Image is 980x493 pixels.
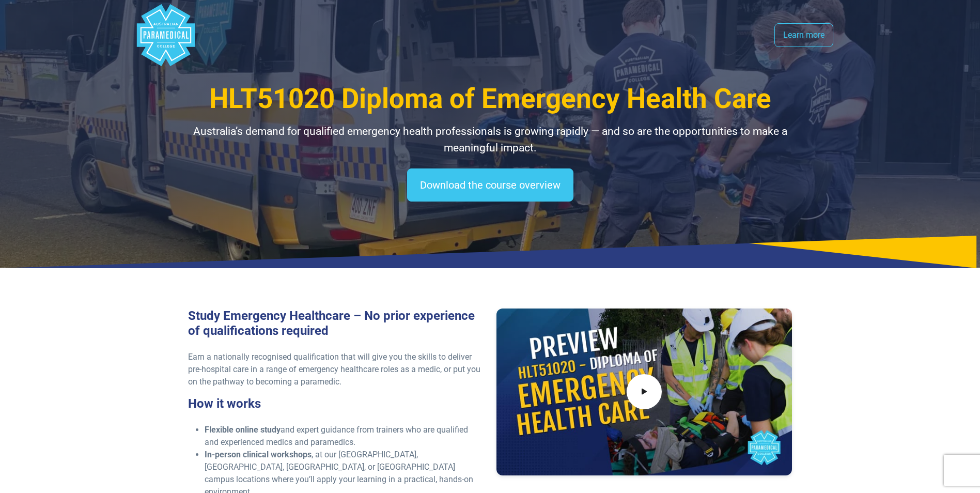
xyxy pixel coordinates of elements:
a: Learn more [774,23,833,47]
h3: Study Emergency Healthcare – No prior experience of qualifications required [188,309,484,338]
li: and expert guidance from trainers who are qualified and experienced medics and paramedics. [205,424,484,449]
a: Download the course overview [407,168,573,202]
strong: Flexible online study [205,425,281,435]
strong: In-person clinical workshops [205,450,312,459]
div: Australian Paramedical College [135,4,197,66]
span: HLT51020 Diploma of Emergency Health Care [209,83,771,115]
h3: How it works [188,396,484,411]
p: Australia’s demand for qualified emergency health professionals is growing rapidly — and so are t... [188,124,792,156]
p: Earn a nationally recognised qualification that will give you the skills to deliver pre-hospital ... [188,351,484,388]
